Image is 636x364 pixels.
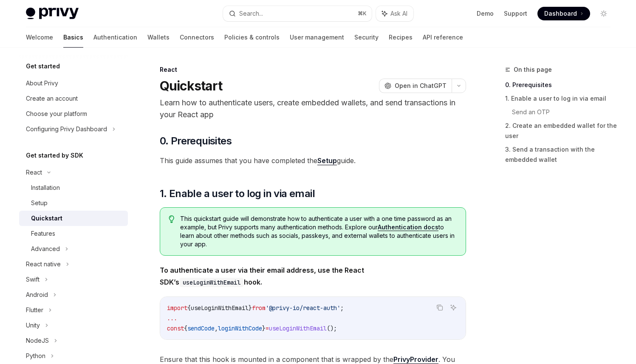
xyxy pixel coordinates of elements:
button: Ask AI [376,6,413,21]
a: Demo [477,9,494,18]
div: React [160,65,466,74]
a: 2. Create an embedded wallet for the user [505,119,617,143]
h1: Quickstart [160,78,223,93]
a: Connectors [180,27,214,48]
div: Choose your platform [26,109,87,119]
a: Authentication [93,27,137,48]
div: Flutter [26,305,43,315]
span: ; [340,304,344,312]
span: { [187,304,191,312]
span: } [262,324,266,332]
svg: Tip [169,215,175,223]
div: Python [26,351,45,361]
span: (); [327,324,337,332]
button: Copy the contents from the code block [434,302,445,313]
div: Unity [26,320,40,330]
a: API reference [423,27,463,48]
a: Welcome [26,27,53,48]
a: Setup [19,195,128,211]
div: React native [26,259,61,269]
button: Ask AI [448,302,459,313]
a: Recipes [389,27,413,48]
a: Support [504,9,527,18]
span: 1. Enable a user to log in via email [160,187,315,200]
div: Setup [31,198,48,208]
span: const [167,324,184,332]
span: sendCode [187,324,215,332]
span: useLoginWithEmail [191,304,249,312]
span: Ask AI [390,9,407,18]
span: Open in ChatGPT [395,82,447,90]
div: Android [26,290,48,300]
span: '@privy-io/react-auth' [266,304,340,312]
div: Features [31,229,55,239]
h5: Get started [26,61,60,71]
div: Advanced [31,244,60,254]
code: useLoginWithEmail [179,278,244,287]
a: Setup [317,156,337,165]
button: Open in ChatGPT [379,79,452,93]
p: Learn how to authenticate users, create embedded wallets, and send transactions in your React app [160,97,466,121]
a: 1. Enable a user to log in via email [505,92,617,105]
span: This guide assumes that you have completed the guide. [160,155,466,166]
span: ⌘ K [358,10,367,17]
span: } [249,304,252,312]
span: import [167,304,187,312]
span: useLoginWithEmail [269,324,327,332]
span: On this page [514,65,552,75]
a: Choose your platform [19,106,128,121]
span: { [184,324,187,332]
a: 0. Prerequisites [505,78,617,92]
a: Wallets [147,27,170,48]
a: 3. Send a transaction with the embedded wallet [505,143,617,166]
a: User management [290,27,344,48]
span: Dashboard [544,9,577,18]
span: , [215,324,218,332]
div: React [26,167,42,178]
img: light logo [26,8,79,20]
div: NodeJS [26,336,49,346]
button: Toggle dark mode [597,7,611,20]
span: from [252,304,266,312]
strong: To authenticate a user via their email address, use the React SDK’s hook. [160,266,364,286]
button: Search...⌘K [223,6,372,21]
div: Create an account [26,93,78,104]
a: Quickstart [19,211,128,226]
a: Dashboard [537,7,590,20]
a: Send an OTP [512,105,617,119]
a: About Privy [19,76,128,91]
span: loginWithCode [218,324,262,332]
div: Configuring Privy Dashboard [26,124,107,134]
h5: Get started by SDK [26,150,83,161]
div: Swift [26,274,40,285]
a: Authentication docs [378,223,438,231]
a: Security [354,27,379,48]
a: Installation [19,180,128,195]
div: Quickstart [31,213,62,223]
a: Policies & controls [224,27,280,48]
a: Features [19,226,128,241]
a: Create an account [19,91,128,106]
div: Search... [239,8,263,19]
a: Basics [63,27,83,48]
span: ... [167,314,177,322]
span: This quickstart guide will demonstrate how to authenticate a user with a one time password as an ... [180,214,457,248]
div: Installation [31,183,60,193]
span: = [266,324,269,332]
a: PrivyProvider [393,355,438,364]
div: About Privy [26,78,58,88]
span: 0. Prerequisites [160,134,232,148]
